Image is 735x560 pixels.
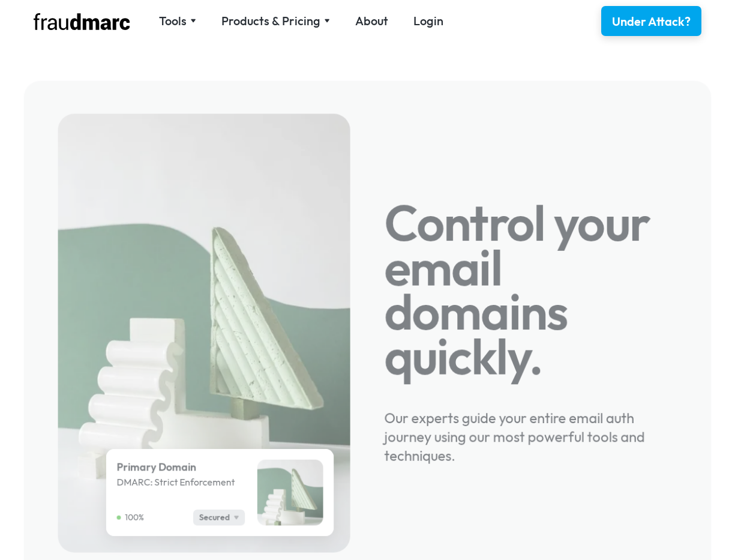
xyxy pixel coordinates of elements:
[116,475,245,489] div: DMARC: Strict Enforcement
[199,511,229,523] div: Secured
[159,13,187,29] div: Tools
[116,459,245,474] div: Primary Domain
[384,201,678,379] h1: Control your email domains quickly.
[221,13,330,29] div: Products & Pricing
[413,13,443,29] a: Login
[601,6,701,36] a: Under Attack?
[384,391,678,465] div: Our experts guide your entire email auth journey using our most powerful tools and techniques.
[159,13,196,29] div: Tools
[125,511,143,523] div: 100%
[221,13,320,29] div: Products & Pricing
[612,13,691,30] div: Under Attack?
[355,13,388,29] a: About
